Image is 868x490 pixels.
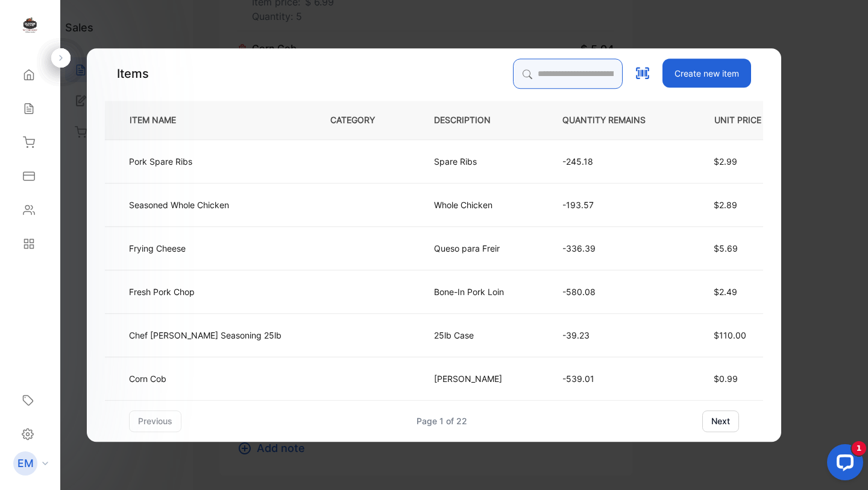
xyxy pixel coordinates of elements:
p: Corn Cob [129,372,193,385]
p: EM [17,456,34,471]
p: Spare Ribs [434,155,477,168]
div: Page 1 of 22 [417,415,467,427]
p: -39.23 [562,329,665,342]
p: -580.08 [562,285,665,298]
p: ITEM NAME [125,114,195,127]
p: Chef [PERSON_NAME] Seasoning 25lb [129,329,281,342]
img: logo [21,16,39,34]
p: Frying Cheese [129,242,193,255]
p: Queso para Freir [434,242,500,255]
p: -539.01 [562,372,665,385]
p: Pork Spare Ribs [129,155,193,168]
p: -245.18 [562,155,665,168]
span: $2.89 [714,200,737,210]
span: $110.00 [714,330,746,340]
span: $0.99 [714,374,738,384]
iframe: LiveChat chat widget [817,439,868,490]
p: CATEGORY [330,114,394,127]
button: previous [129,410,181,432]
span: $5.69 [714,243,738,253]
p: Bone-In Pork Loin [434,285,504,298]
p: -193.57 [562,199,665,211]
p: Items [117,65,149,83]
p: [PERSON_NAME] [434,372,502,385]
p: Seasoned Whole Chicken [129,199,229,211]
button: next [702,410,739,432]
p: Fresh Pork Chop [129,285,195,298]
p: DESCRIPTION [434,114,510,127]
span: $2.49 [714,287,737,297]
p: QUANTITY REMAINS [562,114,665,127]
p: Whole Chicken [434,199,492,211]
p: 25lb Case [434,329,474,342]
span: $2.99 [714,156,737,167]
p: -336.39 [562,242,665,255]
button: Create new item [662,59,751,87]
p: UNIT PRICE [705,114,775,127]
